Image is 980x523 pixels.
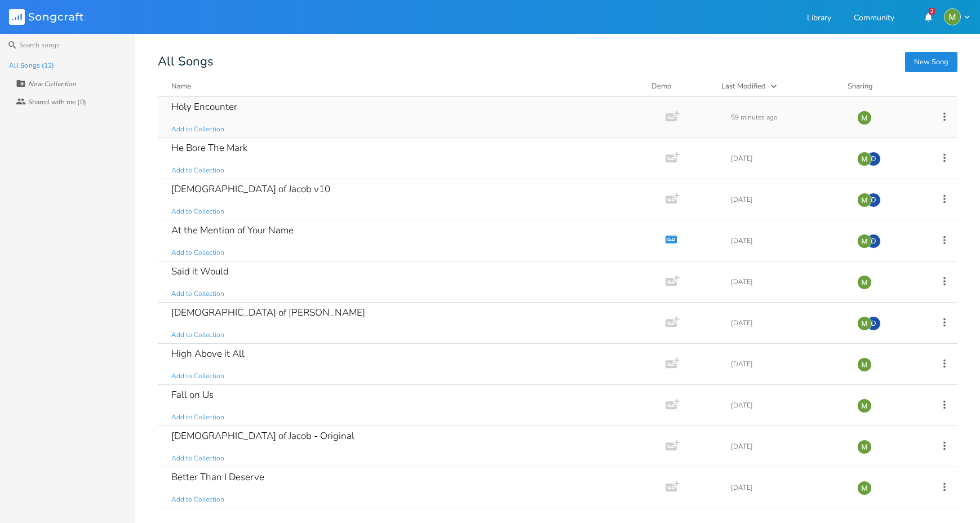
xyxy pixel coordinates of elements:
[731,114,844,121] div: 59 minutes ago
[731,196,844,203] div: [DATE]
[171,166,224,175] span: Add to Collection
[857,398,872,413] img: Mik Sivak
[171,289,224,299] span: Add to Collection
[857,234,872,249] img: Mik Sivak
[171,330,224,340] span: Add to Collection
[866,193,881,207] div: David Jones
[171,431,354,441] div: [DEMOGRAPHIC_DATA] of Jacob - Original
[857,110,872,125] img: Mik Sivak
[731,155,844,162] div: [DATE]
[731,237,844,244] div: [DATE]
[171,349,245,358] div: High Above it All
[917,7,939,27] button: 2
[28,99,86,105] div: Shared with me (0)
[731,278,844,285] div: [DATE]
[171,454,224,463] span: Add to Collection
[857,357,872,372] img: Mik Sivak
[944,8,961,25] img: Mik Sivak
[731,484,844,491] div: [DATE]
[171,513,201,523] div: [DATE]
[857,193,872,207] img: Mik Sivak
[171,184,330,194] div: [DEMOGRAPHIC_DATA] of Jacob v10
[171,81,191,91] div: Name
[171,413,224,422] span: Add to Collection
[171,371,224,381] span: Add to Collection
[171,472,264,482] div: Better Than I Deserve
[731,402,844,409] div: [DATE]
[171,390,214,400] div: Fall on Us
[866,152,881,166] div: David Jones
[28,81,76,87] div: New Collection
[857,440,872,454] img: Mik Sivak
[866,316,881,331] div: David Jones
[848,81,915,92] div: Sharing
[171,143,247,153] div: He Bore The Mark
[866,234,881,249] div: David Jones
[171,225,294,235] div: At the Mention of Your Name
[171,207,224,216] span: Add to Collection
[857,481,872,495] img: Mik Sivak
[171,267,229,276] div: Said it Would
[721,81,766,91] div: Last Modified
[171,248,224,258] span: Add to Collection
[731,443,844,450] div: [DATE]
[158,56,957,67] div: All Songs
[171,81,638,92] button: Name
[807,14,831,24] a: Library
[905,52,957,72] button: New Song
[731,361,844,367] div: [DATE]
[731,320,844,326] div: [DATE]
[171,495,224,504] span: Add to Collection
[854,14,894,24] a: Community
[651,81,708,92] div: Demo
[857,152,872,166] img: Mik Sivak
[929,8,935,15] div: 2
[171,102,237,112] div: Holy Encounter
[857,316,872,331] img: Mik Sivak
[857,275,872,290] img: Mik Sivak
[9,62,54,69] div: All Songs (12)
[171,308,365,317] div: [DEMOGRAPHIC_DATA] of [PERSON_NAME]
[721,81,834,92] button: Last Modified
[171,125,224,134] span: Add to Collection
